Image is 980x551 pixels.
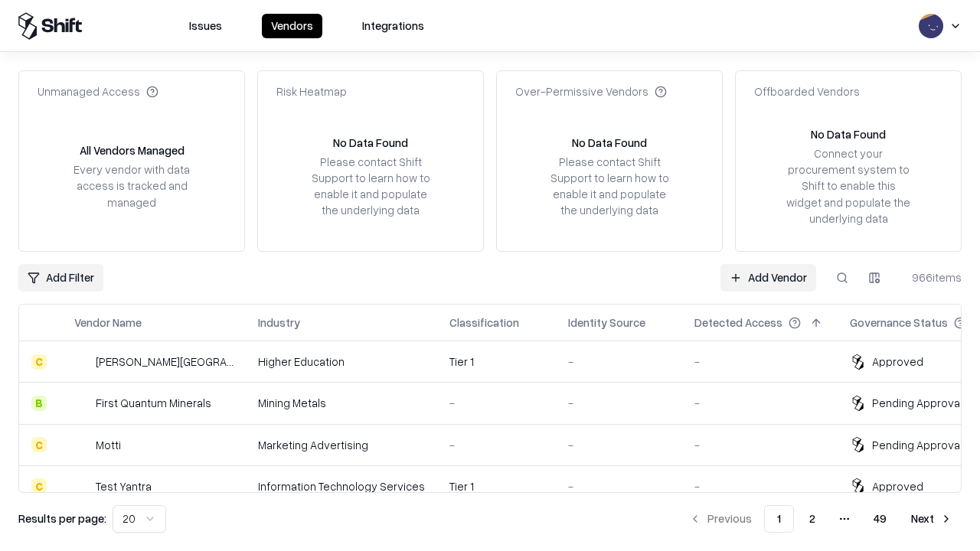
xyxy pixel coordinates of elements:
[797,505,828,533] button: 2
[333,135,408,151] div: No Data Found
[353,14,433,38] button: Integrations
[694,478,825,494] div: -
[96,437,121,453] div: Motti
[785,145,912,227] div: Connect your procurement system to Shift to enable this widget and populate the underlying data
[694,354,825,370] div: -
[31,396,47,411] div: B
[74,396,90,411] img: First Quantum Minerals
[96,395,211,411] div: First Quantum Minerals
[546,154,673,219] div: Please contact Shift Support to learn how to enable it and populate the underlying data
[694,315,782,331] div: Detected Access
[449,437,544,453] div: -
[449,395,544,411] div: -
[515,83,667,99] div: Over-Permissive Vendors
[754,83,860,99] div: Offboarded Vendors
[449,354,544,370] div: Tier 1
[568,395,670,411] div: -
[258,315,300,331] div: Industry
[764,505,794,533] button: 1
[262,14,322,38] button: Vendors
[568,478,670,494] div: -
[811,126,886,142] div: No Data Found
[31,478,47,494] div: C
[276,83,347,99] div: Risk Heatmap
[872,437,962,453] div: Pending Approval
[307,154,434,219] div: Please contact Shift Support to learn how to enable it and populate the underlying data
[568,354,670,370] div: -
[74,478,90,494] img: Test Yantra
[258,354,425,370] div: Higher Education
[902,505,962,533] button: Next
[568,315,645,331] div: Identity Source
[680,505,962,533] nav: pagination
[449,478,544,494] div: Tier 1
[258,478,425,494] div: Information Technology Services
[900,269,962,285] div: 966 items
[18,510,106,527] p: Results per page:
[68,161,195,210] div: Every vendor with data access is tracked and managed
[694,395,825,411] div: -
[31,354,47,370] div: C
[18,264,103,292] button: Add Filter
[258,437,425,453] div: Marketing Advertising
[872,395,962,411] div: Pending Approval
[80,142,185,158] div: All Vendors Managed
[861,505,899,533] button: 49
[572,135,647,151] div: No Data Found
[720,264,816,292] a: Add Vendor
[74,315,142,331] div: Vendor Name
[96,478,152,494] div: Test Yantra
[694,437,825,453] div: -
[96,354,234,370] div: [PERSON_NAME][GEOGRAPHIC_DATA]
[872,354,923,370] div: Approved
[258,395,425,411] div: Mining Metals
[568,437,670,453] div: -
[74,437,90,452] img: Motti
[850,315,948,331] div: Governance Status
[31,437,47,452] div: C
[449,315,519,331] div: Classification
[74,354,90,370] img: Reichman University
[180,14,231,38] button: Issues
[872,478,923,494] div: Approved
[38,83,158,99] div: Unmanaged Access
